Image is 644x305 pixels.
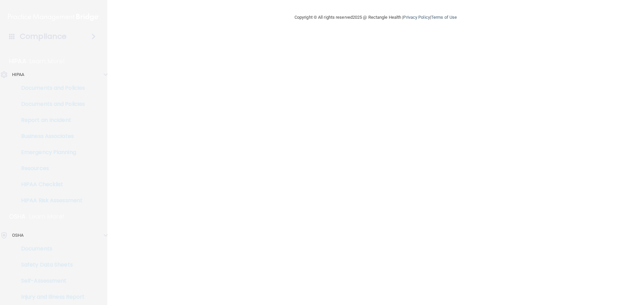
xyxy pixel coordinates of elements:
img: PMB logo [8,10,99,24]
p: Business Associates [4,133,96,140]
p: HIPAA Checklist [4,181,96,188]
p: Self-Assessment [4,278,96,284]
p: Safety Data Sheets [4,261,96,268]
p: OSHA [12,231,23,239]
p: Documents and Policies [4,101,96,107]
p: HIPAA [12,71,24,79]
div: Copyright © All rights reserved 2025 @ Rectangle Health | | [253,7,498,28]
p: HIPAA [9,57,26,65]
p: Emergency Planning [4,149,96,156]
p: Injury and Illness Report [4,294,96,300]
p: HIPAA Risk Assessment [4,197,96,204]
p: Learn More! [30,57,65,65]
h4: Compliance [20,32,66,41]
p: Learn More! [29,213,65,221]
p: Report an Incident [4,117,96,124]
a: Terms of Use [431,15,457,20]
p: Resources [4,165,96,172]
p: Documents [4,245,96,252]
a: Privacy Policy [403,15,430,20]
p: Documents and Policies [4,85,96,91]
p: OSHA [9,213,26,221]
